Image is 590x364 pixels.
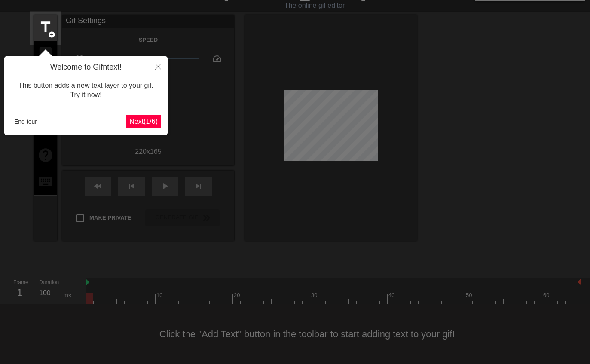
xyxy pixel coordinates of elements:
button: Next [126,115,161,128]
h4: Welcome to Gifntext! [11,63,161,72]
button: End tour [11,115,40,128]
button: Close [149,56,168,76]
span: Next ( 1 / 6 ) [129,118,158,125]
div: This button adds a new text layer to your gif. Try it now! [11,72,161,109]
